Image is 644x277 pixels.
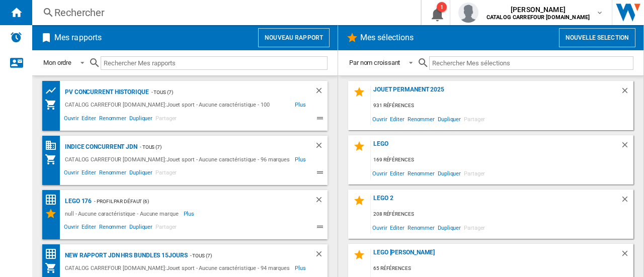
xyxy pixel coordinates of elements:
div: CATALOG CARREFOUR [DOMAIN_NAME]:Jouet sport - Aucune caractéristique - 96 marques [62,153,295,165]
span: Editer [388,112,406,126]
input: Rechercher Mes rapports [101,56,328,70]
span: [PERSON_NAME] [487,5,590,15]
span: Partager [462,112,487,126]
div: Supprimer [314,141,328,153]
span: Plus [295,99,307,111]
span: Ouvrir [371,112,388,126]
span: Renommer [98,114,128,126]
div: Supprimer [314,249,328,262]
span: Partager [462,166,487,180]
span: Plus [295,262,307,274]
span: Dupliquer [436,112,462,126]
h2: Mes sélections [358,28,416,47]
span: Partager [462,221,487,234]
div: 169 références [371,154,633,166]
div: INDICE CONCURRENT JDN [62,141,137,153]
span: Ouvrir [371,166,388,180]
div: CATALOG CARREFOUR [DOMAIN_NAME]:Jouet sport - Aucune caractéristique - 94 marques [62,262,295,274]
span: Partager [154,114,178,126]
span: Editer [388,221,406,234]
div: - TOUS (7) [149,86,294,99]
div: Mon ordre [43,59,71,66]
button: Nouveau rapport [258,28,330,47]
span: Dupliquer [128,168,154,180]
div: LEGO 176 [62,195,92,208]
div: 65 références [371,262,633,275]
span: Renommer [98,168,128,180]
div: Supprimer [620,249,633,262]
div: CATALOG CARREFOUR [DOMAIN_NAME]:Jouet sport - Aucune caractéristique - 100 marques [62,99,295,111]
div: 208 références [371,208,633,221]
div: Base 100 [45,139,62,152]
div: Lego [371,140,620,154]
div: PV concurrent historique [62,86,149,99]
span: Dupliquer [128,222,154,234]
div: Supprimer [620,195,633,208]
div: 1 [437,2,447,12]
span: Dupliquer [436,166,462,180]
span: Ouvrir [62,168,80,180]
div: - TOUS (7) [188,249,294,262]
span: Plus [184,208,196,220]
span: Editer [388,166,406,180]
div: - TOUS (7) [137,141,294,153]
span: Renommer [406,112,436,126]
span: Ouvrir [62,222,80,234]
div: Mon assortiment [45,99,62,111]
button: Nouvelle selection [559,28,635,47]
div: null - Aucune caractéristique - Aucune marque [62,208,184,220]
div: Tableau des prix des produits [45,84,62,97]
div: Supprimer [314,195,328,208]
span: Renommer [406,221,436,234]
div: Supprimer [620,86,633,100]
img: profile.jpg [458,3,478,23]
span: Renommer [98,222,128,234]
img: alerts-logo.svg [10,31,22,43]
span: Renommer [406,166,436,180]
div: Matrice des prix [45,248,62,260]
div: LEGO 2 [371,195,620,208]
span: Ouvrir [62,114,80,126]
div: Supprimer [620,140,633,154]
div: Mon assortiment [45,153,62,165]
h2: Mes rapports [52,28,104,47]
span: Partager [154,168,178,180]
span: Editer [80,168,97,180]
div: LEGO [PERSON_NAME] [371,249,620,262]
div: Mon assortiment [45,262,62,274]
div: 931 références [371,100,633,112]
span: Dupliquer [436,221,462,234]
div: Jouet Permanent 2025 [371,86,620,100]
div: Supprimer [314,86,328,99]
span: Editer [80,114,97,126]
span: Partager [154,222,178,234]
div: Par nom croissant [349,59,400,66]
b: CATALOG CARREFOUR [DOMAIN_NAME] [487,14,590,21]
div: Mes Sélections [45,208,62,220]
div: Rechercher [54,6,394,20]
span: Dupliquer [128,114,154,126]
input: Rechercher Mes sélections [429,56,633,70]
div: Matrice des prix [45,194,62,206]
span: Editer [80,222,97,234]
div: - Profil par défaut (6) [92,195,294,208]
span: Ouvrir [371,221,388,234]
div: New rapport JDN hRS BUNDLES 15jOURS [62,249,188,262]
span: Plus [295,153,307,165]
